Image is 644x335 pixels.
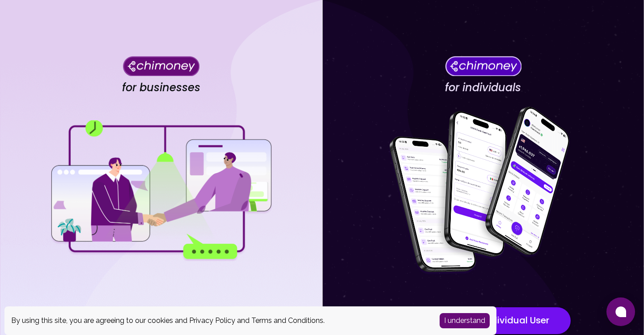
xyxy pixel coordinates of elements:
[371,102,595,280] img: for individuals
[440,313,490,328] button: Accept cookies
[606,297,635,326] button: Open chat window
[123,56,199,76] img: Chimoney for businesses
[122,81,200,94] h4: for businesses
[251,316,323,325] a: Terms and Conditions
[11,315,426,326] div: By using this site, you are agreeing to our cookies and and .
[445,81,521,94] h4: for individuals
[49,120,273,261] img: for businesses
[445,56,521,76] img: Chimoney for individuals
[189,316,235,325] a: Privacy Policy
